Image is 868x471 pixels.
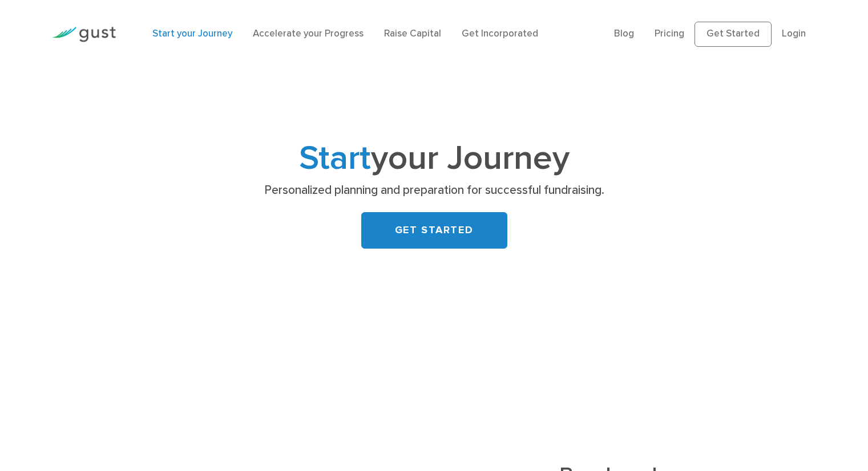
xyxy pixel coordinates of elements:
img: Gust Logo [52,27,116,42]
h1: your Journey [209,143,660,174]
a: Get Incorporated [462,28,538,39]
span: Start [299,138,371,178]
p: Personalized planning and preparation for successful fundraising. [213,182,655,198]
a: Raise Capital [384,28,441,39]
a: Get Started [695,22,772,47]
a: Blog [614,28,634,39]
a: GET STARTED [361,212,507,249]
a: Login [782,28,806,39]
a: Pricing [655,28,684,39]
a: Accelerate your Progress [253,28,364,39]
a: Start your Journey [152,28,232,39]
